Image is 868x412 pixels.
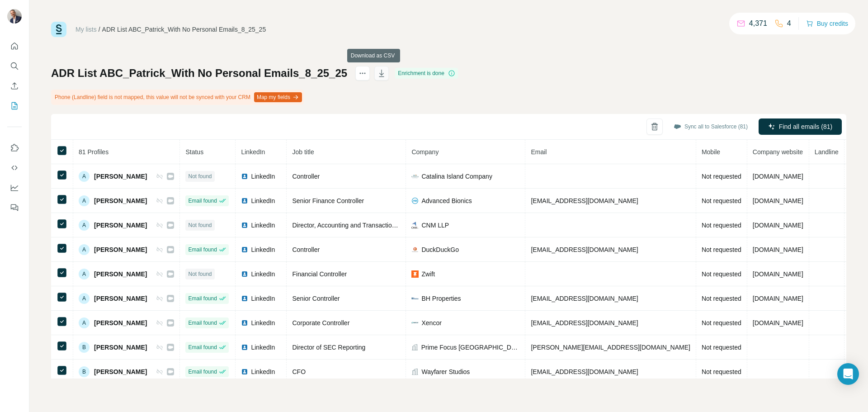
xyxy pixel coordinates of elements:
[241,173,248,180] img: LinkedIn logo
[251,196,275,205] span: LinkedIn
[188,197,217,205] span: Email found
[421,196,472,205] span: Advanced Bionics
[188,368,217,376] span: Email found
[702,270,741,278] span: Not requested
[188,172,212,180] span: Not found
[79,366,90,377] div: B
[241,344,248,351] img: LinkedIn logo
[94,270,147,279] span: [PERSON_NAME]
[753,246,803,253] span: [DOMAIN_NAME]
[531,246,638,253] span: [EMAIL_ADDRESS][DOMAIN_NAME]
[667,120,754,133] button: Sync all to Salesforce (81)
[79,148,108,156] span: 81 Profiles
[702,368,741,375] span: Not requested
[79,269,90,279] div: A
[292,295,340,302] span: Senior Controller
[7,38,22,54] button: Quick start
[292,270,347,278] span: Financial Controller
[421,318,441,327] span: Xencor
[411,173,419,180] img: company-logo
[94,172,147,181] span: [PERSON_NAME]
[421,367,470,376] span: Wayfarer Studios
[241,222,248,229] img: LinkedIn logo
[99,25,100,34] li: /
[7,98,22,114] button: My lists
[702,246,741,253] span: Not requested
[702,148,720,156] span: Mobile
[7,9,22,24] img: Avatar
[787,18,791,29] p: 4
[421,221,449,230] span: CNM LLP
[292,197,364,204] span: Senior Finance Controller
[241,197,248,204] img: LinkedIn logo
[7,78,22,94] button: Enrich CSV
[411,246,419,253] img: company-logo
[421,270,435,279] span: Zwift
[251,221,275,230] span: LinkedIn
[102,25,266,34] div: ADR List ABC_Patrick_With No Personal Emails_8_25_25
[411,270,419,278] img: company-logo
[188,221,212,229] span: Not found
[753,319,803,327] span: [DOMAIN_NAME]
[241,270,248,278] img: LinkedIn logo
[702,222,741,229] span: Not requested
[753,197,803,204] span: [DOMAIN_NAME]
[292,222,421,229] span: Director, Accounting and Transaction Advisory
[79,317,90,328] div: A
[753,295,803,302] span: [DOMAIN_NAME]
[188,246,217,254] span: Email found
[188,319,217,327] span: Email found
[421,343,520,352] span: Prime Focus [GEOGRAPHIC_DATA]
[815,148,839,156] span: Landline
[94,221,147,230] span: [PERSON_NAME]
[753,270,803,278] span: [DOMAIN_NAME]
[94,367,147,376] span: [PERSON_NAME]
[254,92,302,102] button: Map my fields
[251,270,275,279] span: LinkedIn
[251,172,275,181] span: LinkedIn
[292,173,320,180] span: Controller
[759,118,842,135] button: Find all emails (81)
[292,344,365,351] span: Director of SEC Reporting
[292,246,320,253] span: Controller
[395,68,458,79] div: Enrichment is done
[411,319,419,327] img: company-logo
[421,245,458,254] span: DuckDuckGo
[188,294,217,303] span: Email found
[411,148,439,156] span: Company
[251,245,275,254] span: LinkedIn
[185,148,203,156] span: Status
[79,244,90,255] div: A
[753,148,803,156] span: Company website
[411,222,419,229] img: company-logo
[251,367,275,376] span: LinkedIn
[531,368,638,375] span: [EMAIL_ADDRESS][DOMAIN_NAME]
[702,344,741,351] span: Not requested
[241,368,248,375] img: LinkedIn logo
[753,173,803,180] span: [DOMAIN_NAME]
[251,318,275,327] span: LinkedIn
[749,18,767,29] p: 4,371
[753,222,803,229] span: [DOMAIN_NAME]
[79,171,90,182] div: A
[531,148,547,156] span: Email
[292,148,314,156] span: Job title
[837,363,859,385] div: Open Intercom Messenger
[531,344,690,351] span: [PERSON_NAME][EMAIL_ADDRESS][DOMAIN_NAME]
[7,140,22,156] button: Use Surfe on LinkedIn
[806,17,848,30] button: Buy credits
[51,90,304,105] div: Phone (Landline) field is not mapped, this value will not be synced with your CRM
[79,293,90,304] div: A
[94,343,147,352] span: [PERSON_NAME]
[702,295,741,302] span: Not requested
[531,319,638,327] span: [EMAIL_ADDRESS][DOMAIN_NAME]
[7,160,22,176] button: Use Surfe API
[251,294,275,303] span: LinkedIn
[411,197,419,204] img: company-logo
[241,148,265,156] span: LinkedIn
[292,368,306,375] span: CFO
[94,196,147,205] span: [PERSON_NAME]
[241,246,248,253] img: LinkedIn logo
[7,180,22,196] button: Dashboard
[94,318,147,327] span: [PERSON_NAME]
